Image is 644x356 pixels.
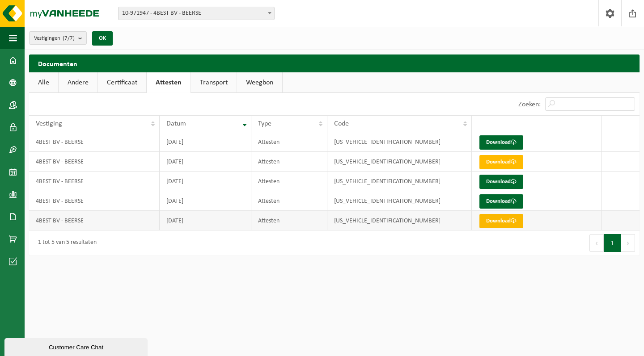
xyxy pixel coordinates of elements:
td: 4BEST BV - BEERSE [29,172,160,191]
td: 4BEST BV - BEERSE [29,152,160,172]
a: Andere [59,72,97,93]
td: Attesten [251,152,327,172]
a: Attesten [147,72,191,93]
a: Download [479,175,523,189]
iframe: chat widget [4,336,149,356]
td: [US_VEHICLE_IDENTIFICATION_NUMBER] [327,211,471,230]
a: Download [479,155,523,169]
td: Attesten [251,211,327,230]
span: Type [258,120,271,127]
span: Code [334,120,349,127]
span: 10-971947 - 4BEST BV - BEERSE [118,7,275,20]
button: 1 [604,234,621,252]
label: Zoeken: [518,101,541,108]
a: Alle [29,72,58,93]
td: 4BEST BV - BEERSE [29,191,160,211]
td: [DATE] [160,172,251,191]
td: Attesten [251,191,327,211]
count: (7/7) [63,35,75,41]
a: Download [479,214,523,228]
button: Previous [589,234,604,252]
a: Certificaat [98,72,146,93]
a: Download [479,194,523,209]
td: [DATE] [160,152,251,172]
td: Attesten [251,132,327,152]
button: OK [92,31,113,46]
td: 4BEST BV - BEERSE [29,132,160,152]
button: Vestigingen(7/7) [29,31,87,45]
a: Weegbon [237,72,282,93]
h2: Documenten [29,54,640,72]
span: Vestiging [36,120,62,127]
span: Datum [166,120,186,127]
td: [US_VEHICLE_IDENTIFICATION_NUMBER] [327,191,471,211]
a: Transport [191,72,237,93]
td: [DATE] [160,132,251,152]
span: 10-971947 - 4BEST BV - BEERSE [119,7,274,20]
td: [DATE] [160,211,251,230]
td: [US_VEHICLE_IDENTIFICATION_NUMBER] [327,152,471,172]
a: Download [479,135,523,150]
td: [US_VEHICLE_IDENTIFICATION_NUMBER] [327,172,471,191]
td: Attesten [251,172,327,191]
div: 1 tot 5 van 5 resultaten [34,235,97,251]
button: Next [621,234,635,252]
span: Vestigingen [34,32,75,45]
td: [US_VEHICLE_IDENTIFICATION_NUMBER] [327,132,471,152]
td: 4BEST BV - BEERSE [29,211,160,230]
td: [DATE] [160,191,251,211]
